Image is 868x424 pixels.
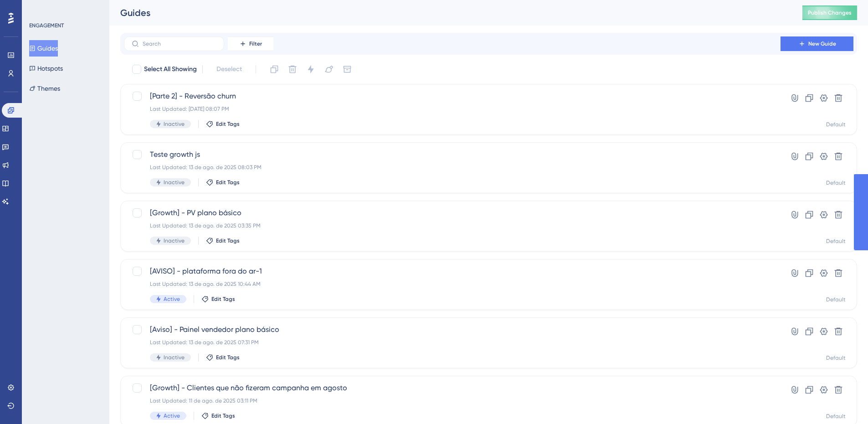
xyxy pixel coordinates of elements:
[144,64,197,75] span: Select All Showing
[216,354,240,361] span: Edit Tags
[808,40,836,47] span: New Guide
[150,91,755,102] span: [Parte 2] - Reversão churn
[164,120,185,128] span: Inactive
[164,354,185,361] span: Inactive
[29,40,58,57] button: Guides
[206,120,240,128] button: Edit Tags
[150,324,755,335] span: [Aviso] - Painel vendedor plano básico
[150,164,755,171] div: Last Updated: 13 de ago. de 2025 08:03 PM
[150,105,755,113] div: Last Updated: [DATE] 08:07 PM
[216,179,240,186] span: Edit Tags
[211,412,235,419] span: Edit Tags
[150,383,755,393] span: [Growth] - Clientes que não fizeram campanha em agosto
[164,412,180,419] span: Active
[211,295,235,303] span: Edit Tags
[120,6,780,19] div: Guides
[150,266,755,277] span: [AVISO] - plataforma fora do ar-1
[249,40,262,47] span: Filter
[216,237,240,244] span: Edit Tags
[150,207,755,218] span: [Growth] - PV plano básico
[201,295,235,303] button: Edit Tags
[206,354,240,361] button: Edit Tags
[164,179,185,186] span: Inactive
[808,9,852,16] span: Publish Changes
[164,295,180,303] span: Active
[29,60,63,77] button: Hotspots
[216,120,240,128] span: Edit Tags
[830,388,857,415] iframe: UserGuiding AI Assistant Launcher
[826,121,846,128] div: Default
[206,237,240,244] button: Edit Tags
[216,64,242,75] span: Deselect
[29,80,60,97] button: Themes
[150,339,755,346] div: Last Updated: 13 de ago. de 2025 07:31 PM
[826,296,846,303] div: Default
[826,238,846,245] div: Default
[826,354,846,362] div: Default
[206,179,240,186] button: Edit Tags
[150,397,755,404] div: Last Updated: 11 de ago. de 2025 03:11 PM
[201,412,235,419] button: Edit Tags
[228,36,273,51] button: Filter
[29,22,64,29] div: ENGAGEMENT
[150,222,755,229] div: Last Updated: 13 de ago. de 2025 03:35 PM
[150,280,755,288] div: Last Updated: 13 de ago. de 2025 10:44 AM
[208,61,250,78] button: Deselect
[164,237,185,244] span: Inactive
[143,41,216,47] input: Search
[826,179,846,186] div: Default
[802,5,857,20] button: Publish Changes
[826,413,846,420] div: Default
[781,36,853,51] button: New Guide
[150,149,755,160] span: Teste growth js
